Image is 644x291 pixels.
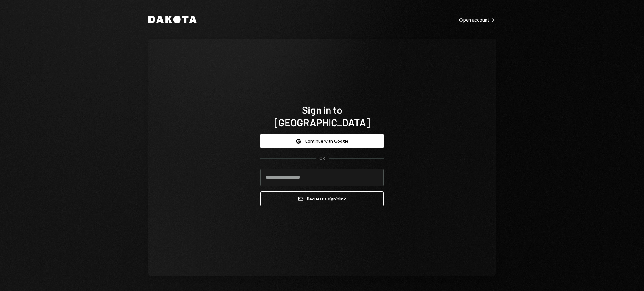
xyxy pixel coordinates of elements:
[260,191,384,206] button: Request a signinlink
[260,134,384,148] button: Continue with Google
[459,17,496,23] div: Open account
[319,156,325,161] div: OR
[459,16,496,23] a: Open account
[260,103,384,129] h1: Sign in to [GEOGRAPHIC_DATA]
